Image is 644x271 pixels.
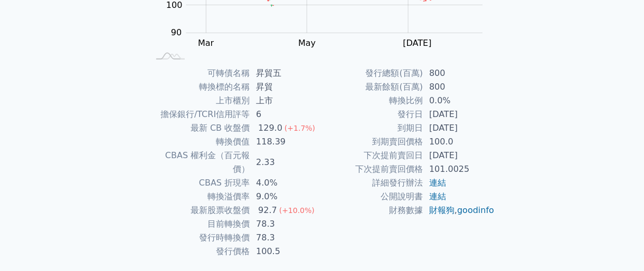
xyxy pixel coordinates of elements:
[149,66,250,80] td: 可轉債名稱
[423,66,495,80] td: 800
[149,190,250,204] td: 轉換溢價率
[256,204,279,217] div: 92.7
[279,206,315,215] span: (+10.0%)
[322,149,423,162] td: 下次提前賣回日
[250,176,322,190] td: 4.0%
[250,245,322,258] td: 100.5
[322,121,423,135] td: 到期日
[250,135,322,149] td: 118.39
[149,121,250,135] td: 最新 CB 收盤價
[250,108,322,121] td: 6
[250,80,322,94] td: 昇貿
[149,80,250,94] td: 轉換標的名稱
[322,66,423,80] td: 發行總額(百萬)
[429,191,446,201] a: 連結
[423,135,495,149] td: 100.0
[149,135,250,149] td: 轉換價值
[250,217,322,231] td: 78.3
[149,108,250,121] td: 擔保銀行/TCRI信用評等
[149,231,250,245] td: 發行時轉換價
[149,217,250,231] td: 目前轉換價
[322,108,423,121] td: 發行日
[256,121,285,135] div: 129.0
[423,121,495,135] td: [DATE]
[423,162,495,176] td: 101.0025
[171,28,182,38] tspan: 90
[322,190,423,204] td: 公開說明書
[250,66,322,80] td: 昇貿五
[423,204,495,217] td: ,
[322,162,423,176] td: 下次提前賣回價格
[322,80,423,94] td: 最新餘額(百萬)
[322,176,423,190] td: 詳細發行辦法
[299,38,316,49] tspan: May
[250,149,322,176] td: 2.33
[250,190,322,204] td: 9.0%
[322,94,423,108] td: 轉換比例
[423,94,495,108] td: 0.0%
[149,204,250,217] td: 最新股票收盤價
[403,38,432,49] tspan: [DATE]
[322,135,423,149] td: 到期賣回價格
[198,38,214,49] tspan: Mar
[457,205,494,215] a: goodinfo
[149,176,250,190] td: CBAS 折現率
[423,108,495,121] td: [DATE]
[322,204,423,217] td: 財務數據
[423,149,495,162] td: [DATE]
[149,94,250,108] td: 上市櫃別
[429,205,454,215] a: 財報狗
[429,178,446,188] a: 連結
[250,94,322,108] td: 上市
[149,149,250,176] td: CBAS 權利金（百元報價）
[250,231,322,245] td: 78.3
[149,245,250,258] td: 發行價格
[285,124,315,132] span: (+1.7%)
[423,80,495,94] td: 800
